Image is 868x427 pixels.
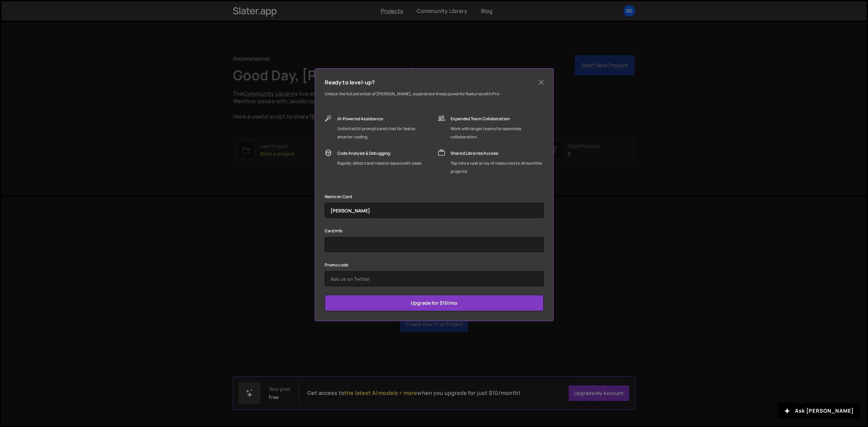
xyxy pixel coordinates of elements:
iframe: Beveiligd invoerframe voor kaartbetaling [330,237,538,252]
div: Code Analysis & Debugging: [337,149,423,157]
div: Expanded Team Collaboration: [451,115,544,123]
div: Unlimited AI prompts and chat for faster, smarter coding. [337,125,431,141]
label: Card info [325,228,342,234]
div: Tap into a vast array of resources to streamline projects. [451,159,544,176]
div: Rapidly detect and resolve issues with ease. [337,159,423,167]
div: AI-Powered Assistance: [337,115,431,123]
h5: Ready to level-up? [325,78,375,86]
input: Upgrade for $10/mo [325,295,544,311]
button: Ask [PERSON_NAME] [778,403,860,419]
div: Shared Libraries Access: [451,149,544,157]
div: Work with larger teams for seamless collaboration. [451,125,544,141]
p: Unlock the full potential of [PERSON_NAME], experience these powerful features with Pro: [325,90,544,98]
input: Ask us on Twitter [325,271,544,286]
label: Name on Card [325,193,352,200]
label: Promo code [325,262,349,268]
input: Kelly Slater [325,203,544,218]
button: Close [536,77,546,87]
